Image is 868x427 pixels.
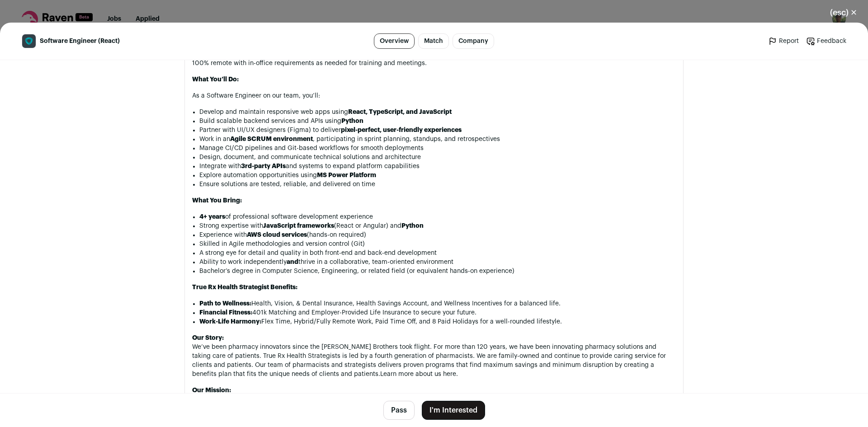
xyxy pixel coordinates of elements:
a: Feedback [806,37,846,46]
li: Strong expertise with (React or Angular) and [199,221,676,230]
button: I'm Interested [422,401,485,420]
strong: What You Bring: [192,197,242,204]
button: Close modal [819,3,868,23]
a: Report [768,37,799,46]
p: We’ve been pharmacy innovators since the [PERSON_NAME] Brothers took flight. For more than 120 ye... [192,333,676,379]
a: Overview [374,33,415,49]
strong: 3rd-party APIs [241,163,286,169]
li: of professional software development experience [199,212,676,221]
span: Software Engineer (React) [40,37,120,46]
strong: AWS cloud services [247,232,307,238]
li: Develop and maintain responsive web apps using [199,108,676,117]
strong: Path to Wellness: [199,300,251,307]
a: Match [418,33,449,49]
li: Experience with (hands-on required) [199,230,676,239]
li: Manage CI/CD pipelines and Git-based workflows for smooth deployments [199,144,676,153]
a: Learn more about us here. [380,371,458,377]
li: Flex Time, Hybrid/Fully Remote Work, Paid Time Off, and 8 Paid Holidays for a well-rounded lifest... [199,317,676,326]
strong: Python [401,223,424,229]
strong: Financial Fitness: [199,310,252,316]
li: Skilled in Agile methodologies and version control (Git) [199,239,676,249]
li: Ability to work independently thrive in a collaborative, team-oriented environment [199,258,676,267]
p: As a Software Engineer on our team, you’ll: [192,91,676,100]
strong: JavaScript frameworks [263,223,334,229]
li: Health, Vision, & Dental Insurance, Health Savings Account, and Wellness Incentives for a balance... [199,299,676,308]
strong: Our Story: [192,335,224,341]
li: Build scalable backend services and APIs using [199,117,676,126]
strong: Work-Life Harmony: [199,319,261,325]
img: fdd0f84e7f4b51542101d030817cf4eeed7c75b09c91bf019cff159b0ae8b05b.jpg [22,34,36,48]
li: 401k Matching and Employer-Provided Life Insurance to secure your future. [199,308,676,317]
li: Ensure solutions are tested, reliable, and delivered on time [199,180,676,189]
strong: Python [341,118,363,124]
p: 100% remote with in-office requirements as needed for training and meetings. [192,59,676,68]
strong: What You’ll Do: [192,76,239,83]
li: Work in an , participating in sprint planning, standups, and retrospectives [199,135,676,144]
li: Integrate with and systems to expand platform capabilities [199,162,676,171]
button: Pass [383,401,415,420]
li: Bachelor’s degree in Computer Science, Engineering, or related field (or equivalent hands-on expe... [199,267,676,276]
strong: True Rx Health Strategist Benefits: [192,284,297,291]
strong: Our Mission: [192,387,231,394]
li: A strong eye for detail and quality in both front-end and back-end development [199,249,676,258]
strong: and [287,259,298,265]
strong: Agile SCRUM environment [230,136,313,142]
li: Explore automation opportunities using [199,171,676,180]
li: Design, document, and communicate technical solutions and architecture [199,153,676,162]
li: Partner with UI/UX designers (Figma) to deliver [199,126,676,135]
strong: pixel-perfect, user-friendly experiences [341,127,462,133]
a: Company [453,33,494,49]
strong: 4+ years [199,214,225,220]
strong: MS Power Platform [317,172,376,178]
strong: React, TypeScript, and JavaScript [348,109,452,115]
